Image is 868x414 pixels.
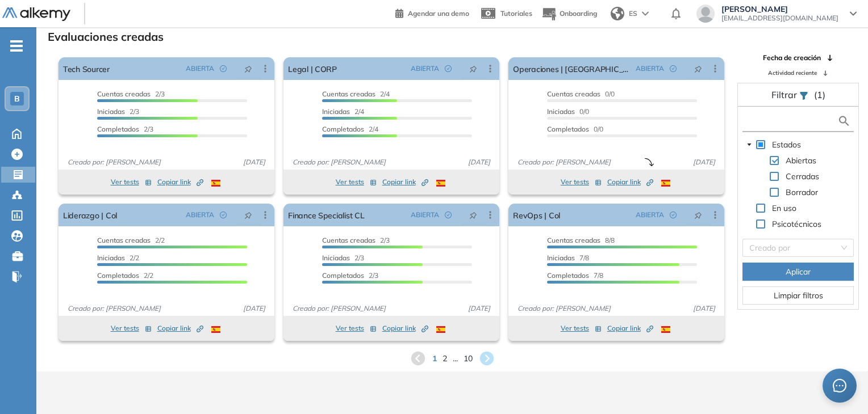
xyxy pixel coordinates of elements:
span: Copiar link [157,323,203,333]
span: Completados [97,271,139,280]
span: Tutoriales [500,9,532,18]
span: 0/0 [547,125,603,133]
span: Actividad reciente [768,69,817,77]
button: pushpin [236,60,261,78]
button: Ver tests [336,175,377,189]
button: pushpin [236,206,261,224]
span: Completados [547,271,589,280]
a: RevOps | Col [513,204,560,226]
span: Completados [322,271,364,280]
span: Iniciadas [322,254,350,262]
span: 2/3 [97,107,139,116]
img: arrow [642,11,649,16]
span: 0/0 [547,90,615,98]
span: ABIERTA [636,210,664,220]
span: [DATE] [688,303,720,314]
span: ... [453,353,458,365]
span: 7/8 [547,254,589,262]
span: Cuentas creadas [97,236,151,244]
h3: Evaluaciones creadas [48,30,164,44]
span: Creado por: [PERSON_NAME] [288,303,390,314]
button: Copiar link [382,175,428,189]
span: Copiar link [607,323,653,333]
span: check-circle [220,212,227,218]
span: ABIERTA [636,64,664,74]
span: 2/2 [97,236,165,244]
img: ESP [211,326,220,333]
span: 7/8 [547,271,603,280]
span: [DATE] [464,157,495,167]
span: pushpin [244,210,252,219]
span: [EMAIL_ADDRESS][DOMAIN_NAME] [721,14,838,23]
span: [DATE] [239,303,270,314]
span: 10 [464,353,473,365]
span: Cuentas creadas [322,236,375,244]
span: 0/0 [547,107,589,116]
span: Abiertas [783,154,819,167]
span: Borrador [786,187,818,197]
img: ESP [436,180,445,187]
span: pushpin [244,64,252,73]
span: Abiertas [786,155,816,166]
span: 2/3 [97,125,153,133]
span: Psicotécnicos [770,217,824,231]
span: 2/4 [322,90,390,98]
span: Completados [97,125,139,133]
span: 2/3 [322,254,364,262]
span: check-circle [220,65,227,72]
span: Creado por: [PERSON_NAME] [63,303,165,314]
span: Copiar link [382,323,428,333]
a: Finance Specialist CL [288,204,364,226]
span: 8/8 [547,236,615,244]
span: Creado por: [PERSON_NAME] [513,157,615,167]
button: Ver tests [336,322,377,335]
span: Iniciadas [547,254,575,262]
a: Tech Sourcer [63,57,110,80]
span: pushpin [694,64,702,73]
span: check-circle [670,212,677,218]
span: Limpiar filtros [774,289,823,302]
span: Estados [770,138,803,151]
span: Borrador [783,185,820,199]
button: Copiar link [157,322,203,335]
span: Iniciadas [547,107,575,116]
span: Creado por: [PERSON_NAME] [513,303,615,314]
img: Logo [2,7,70,22]
img: ESP [211,180,220,187]
span: check-circle [445,65,452,72]
span: Iniciadas [97,254,125,262]
span: [DATE] [688,157,720,167]
span: 2/2 [97,271,153,280]
span: ABIERTA [186,64,214,74]
button: Ver tests [561,175,602,189]
span: Completados [547,125,589,133]
span: [DATE] [239,157,270,167]
span: Iniciadas [322,107,350,116]
span: Cuentas creadas [547,236,600,244]
span: En uso [772,203,796,213]
span: 2/2 [97,254,139,262]
span: caret-down [746,142,752,147]
span: [DATE] [464,303,495,314]
span: Psicotécnicos [772,219,821,229]
span: pushpin [469,210,477,219]
span: Aplicar [786,265,811,278]
span: Cerradas [786,171,819,181]
i: - [10,45,23,47]
span: Estados [772,140,801,150]
button: Copiar link [607,175,653,189]
img: world [611,7,624,20]
span: ES [629,9,637,19]
span: message [833,379,846,392]
span: Copiar link [157,177,203,187]
button: Limpiar filtros [742,286,854,305]
span: check-circle [445,212,452,218]
button: Ver tests [111,175,152,189]
span: Onboarding [560,9,597,18]
span: Cuentas creadas [547,90,600,98]
img: ESP [436,326,445,333]
span: Iniciadas [97,107,125,116]
span: Completados [322,125,364,133]
button: pushpin [686,206,711,224]
img: ESP [661,326,670,333]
